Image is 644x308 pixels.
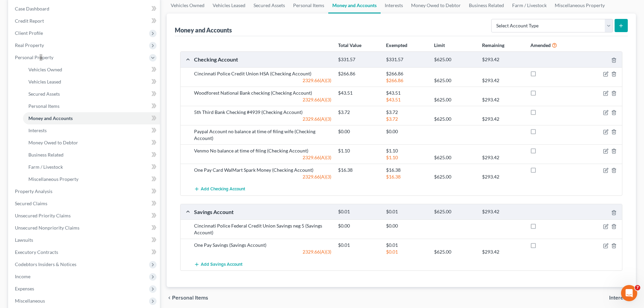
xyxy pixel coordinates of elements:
[383,96,431,103] div: $43.51
[635,285,640,290] span: 7
[191,109,335,116] div: 5th Third Bank Checking #4939 (Checking Account)
[28,152,64,158] span: Business Related
[191,128,335,142] div: Paypal Account no balance at time of filing wife (Checking Account)
[9,210,160,222] a: Unsecured Priority Claims
[9,15,160,27] a: Credit Report
[191,242,335,248] div: One Pay Savings (Savings Account)
[175,26,232,34] div: Money and Accounts
[15,225,79,231] span: Unsecured Nonpriority Claims
[479,154,527,161] div: $293.42
[191,222,335,236] div: Cincinnati Police Federal Credit Union Savings neg 5 (Savings Account)
[335,56,383,63] div: $331.57
[15,18,44,24] span: Credit Report
[191,147,335,154] div: Venmo No balance at time of filing (Checking Account)
[479,96,527,103] div: $293.42
[383,128,431,135] div: $0.00
[191,70,335,77] div: Cincinnati Police Credit Union HSA (Checking Account)
[191,167,335,173] div: One Pay Card WalMart Spark Money (Checking Account)
[479,116,527,122] div: $293.42
[15,188,52,194] span: Property Analysis
[191,208,335,215] div: Savings Account
[15,274,30,279] span: Income
[383,248,431,255] div: $0.01
[479,56,527,63] div: $293.42
[383,209,431,215] div: $0.01
[28,176,78,182] span: Miscellaneous Property
[383,167,431,173] div: $16.38
[172,295,208,301] span: Personal Items
[15,6,49,11] span: Case Dashboard
[191,96,335,103] div: 2329.66(A)(3)
[15,200,47,206] span: Secured Claims
[431,209,479,215] div: $625.00
[335,209,383,215] div: $0.01
[15,286,34,291] span: Expenses
[23,149,160,161] a: Business Related
[23,137,160,149] a: Money Owed to Debtor
[15,213,71,218] span: Unsecured Priority Claims
[431,77,479,84] div: $625.00
[15,54,53,60] span: Personal Property
[23,100,160,112] a: Personal Items
[386,42,407,48] strong: Exempted
[383,154,431,161] div: $1.10
[191,56,335,63] div: Checking Account
[15,261,76,267] span: Codebtors Insiders & Notices
[335,147,383,154] div: $1.10
[335,90,383,96] div: $43.51
[194,183,245,195] button: Add Checking Account
[23,76,160,88] a: Vehicles Leased
[167,295,208,301] button: chevron_left Personal Items
[335,109,383,116] div: $3.72
[335,242,383,248] div: $0.01
[23,112,160,124] a: Money and Accounts
[28,115,73,121] span: Money and Accounts
[23,124,160,137] a: Interests
[15,42,44,48] span: Real Property
[479,77,527,84] div: $293.42
[383,90,431,96] div: $43.51
[383,173,431,180] div: $16.38
[431,56,479,63] div: $625.00
[479,173,527,180] div: $293.42
[338,42,361,48] strong: Total Value
[28,103,59,109] span: Personal Items
[383,147,431,154] div: $1.10
[431,116,479,122] div: $625.00
[9,185,160,197] a: Property Analysis
[383,70,431,77] div: $266.86
[9,246,160,258] a: Executory Contracts
[383,116,431,122] div: $3.72
[23,161,160,173] a: Farm / Livestock
[28,127,47,133] span: Interests
[23,88,160,100] a: Secured Assets
[335,222,383,229] div: $0.00
[28,67,62,72] span: Vehicles Owned
[383,222,431,229] div: $0.00
[335,70,383,77] div: $266.86
[609,295,630,301] span: Interests
[28,79,61,85] span: Vehicles Leased
[201,262,242,267] span: Add Savings Account
[335,128,383,135] div: $0.00
[15,237,33,243] span: Lawsuits
[482,42,504,48] strong: Remaining
[191,116,335,122] div: 2329.66(A)(3)
[9,234,160,246] a: Lawsuits
[23,64,160,76] a: Vehicles Owned
[9,3,160,15] a: Case Dashboard
[434,42,445,48] strong: Limit
[383,77,431,84] div: $266.86
[383,56,431,63] div: $331.57
[383,242,431,248] div: $0.01
[431,248,479,255] div: $625.00
[28,140,78,145] span: Money Owed to Debtor
[479,248,527,255] div: $293.42
[194,258,242,270] button: Add Savings Account
[191,77,335,84] div: 2329.66(A)(3)
[191,173,335,180] div: 2329.66(A)(3)
[191,248,335,255] div: 2329.66(A)(3)
[28,164,63,170] span: Farm / Livestock
[479,209,527,215] div: $293.42
[335,167,383,173] div: $16.38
